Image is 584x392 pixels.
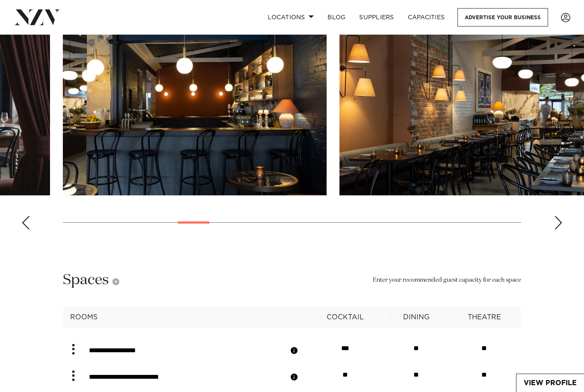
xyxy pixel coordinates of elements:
th: dining [385,307,448,328]
small: Enter your recommended guest capacity for each space [373,276,521,285]
th: Rooms [63,307,306,328]
a: Capacities [401,8,452,27]
swiper-slide: 7 / 24 [63,2,327,195]
a: BLOG [321,8,352,27]
th: cocktail [306,307,385,328]
img: nzv-logo.png [14,9,60,25]
th: theatre [448,307,521,328]
h2: Spaces [63,271,119,290]
a: Advertise your business [457,8,548,27]
a: SUPPLIERS [352,8,401,27]
img: nGUxpB6P5nG46yFdk6eMnnDuaR53gJdozkQkXKkg.jpg [63,2,327,195]
a: Locations [261,8,321,27]
a: View Profile [516,374,584,392]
